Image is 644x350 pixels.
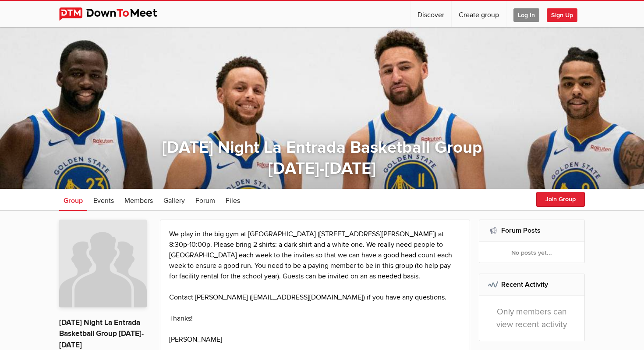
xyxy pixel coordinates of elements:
a: Forum Posts [501,226,541,235]
a: Discover [410,1,451,27]
a: Create group [452,1,506,27]
h2: Recent Activity [488,274,576,295]
button: Join Group [536,192,585,207]
span: Gallery [163,196,185,205]
a: Files [221,189,244,211]
span: Forum [195,196,215,205]
div: Only members can view recent activity [479,296,585,341]
a: Group [59,189,87,211]
span: Log In [513,8,539,22]
a: Sign Up [547,1,584,27]
a: Events [89,189,118,211]
a: Forum [191,189,219,211]
span: Files [226,196,240,205]
a: Members [120,189,157,211]
span: Members [124,196,153,205]
a: Log In [506,1,546,27]
span: Sign Up [547,8,577,22]
p: We play in the big gym at [GEOGRAPHIC_DATA] ([STREET_ADDRESS][PERSON_NAME]) at 8:30p-10:00p. Plea... [169,229,461,345]
img: DownToMeet [59,7,171,21]
span: Group [64,196,83,205]
span: Events [93,196,114,205]
img: Thursday Night La Entrada Basketball Group 2025-2026 [59,220,147,307]
a: Gallery [159,189,189,211]
div: No posts yet... [479,242,585,263]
